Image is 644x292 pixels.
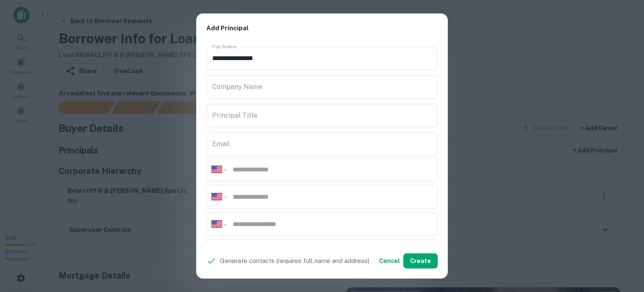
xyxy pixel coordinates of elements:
[403,253,438,268] button: Create
[602,225,644,265] iframe: Chat Widget
[196,13,448,43] h2: Add Principal
[220,256,369,266] p: Generate contacts (requires full name and address)
[376,253,403,268] button: Cancel
[212,43,237,50] label: Full Name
